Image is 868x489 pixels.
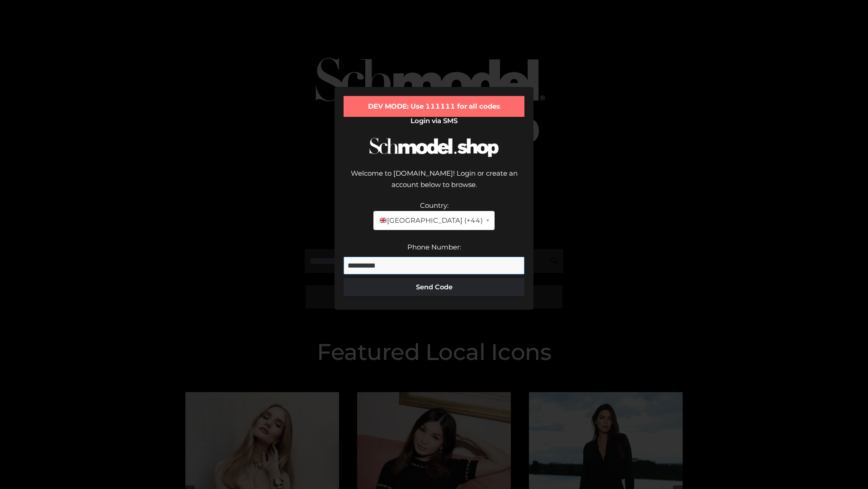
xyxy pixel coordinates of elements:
[344,117,524,125] h2: Login via SMS
[366,129,502,165] img: Schmodel Logo
[420,201,448,210] label: Country:
[344,96,524,117] div: DEV MODE: Use 111111 for all codes
[407,243,461,251] label: Phone Number:
[344,168,524,200] div: Welcome to [DOMAIN_NAME]! Login or create an account below to browse.
[380,217,387,224] img: 🇬🇧
[344,278,524,296] button: Send Code
[379,215,482,226] span: [GEOGRAPHIC_DATA] (+44)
